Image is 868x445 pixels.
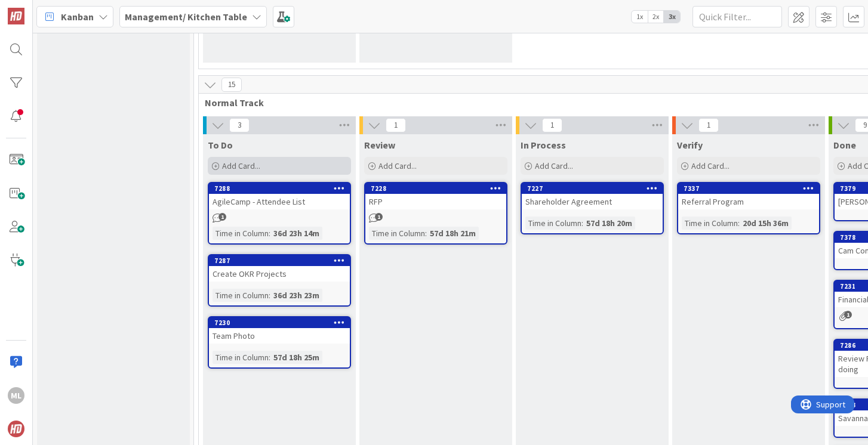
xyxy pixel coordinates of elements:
[386,118,406,132] span: 1
[684,184,819,193] div: 7337
[209,317,350,344] div: 7230Team Photo
[691,160,730,171] span: Add Card...
[209,183,350,209] div: 7288AgileCamp - Attendee List
[364,139,395,151] span: Review
[542,118,562,132] span: 1
[8,387,24,404] div: ML
[8,8,24,24] img: Visit kanbanzone.com
[833,139,856,151] span: Done
[364,182,507,245] a: 7228RFPTime in Column:57d 18h 21m
[214,319,350,327] div: 7230
[692,6,782,27] input: Quick Filter...
[664,11,680,23] span: 3x
[208,182,351,245] a: 7288AgileCamp - Attendee ListTime in Column:36d 23h 14m
[677,182,820,234] a: 7337Referral ProgramTime in Column:20d 15h 36m
[677,139,703,151] span: Verify
[583,217,635,230] div: 57d 18h 20m
[369,227,425,240] div: Time in Column
[365,183,506,194] div: 7228
[213,351,269,364] div: Time in Column
[522,194,663,209] div: Shareholder Agreement
[581,217,583,230] span: :
[209,194,350,209] div: AgileCamp - Attendee List
[209,183,350,194] div: 7288
[521,139,566,151] span: In Process
[678,183,819,194] div: 7337
[535,160,573,171] span: Add Card...
[270,351,322,364] div: 57d 18h 25m
[844,311,852,319] span: 1
[209,255,350,282] div: 7287Create OKR Projects
[209,255,350,266] div: 7287
[425,227,427,240] span: :
[522,183,663,194] div: 7227
[222,160,260,171] span: Add Card...
[208,139,233,151] span: To Do
[522,183,663,209] div: 7227Shareholder Agreement
[678,194,819,209] div: Referral Program
[371,184,506,193] div: 7228
[209,328,350,344] div: Team Photo
[525,217,581,230] div: Time in Column
[208,254,351,307] a: 7287Create OKR ProjectsTime in Column:36d 23h 23m
[269,227,270,240] span: :
[8,421,24,437] img: avatar
[521,182,664,234] a: 7227Shareholder AgreementTime in Column:57d 18h 20m
[698,118,719,132] span: 1
[527,184,663,193] div: 7227
[125,11,247,23] b: Management/ Kitchen Table
[213,289,269,302] div: Time in Column
[221,78,242,92] span: 15
[214,257,350,265] div: 7287
[365,194,506,209] div: RFP
[378,160,417,171] span: Add Card...
[208,316,351,369] a: 7230Team PhotoTime in Column:57d 18h 25m
[648,11,664,23] span: 2x
[229,118,250,132] span: 3
[270,227,322,240] div: 36d 23h 14m
[632,11,648,23] span: 1x
[269,289,270,302] span: :
[25,2,54,16] span: Support
[269,351,270,364] span: :
[209,317,350,328] div: 7230
[427,227,479,240] div: 57d 18h 21m
[682,217,738,230] div: Time in Column
[270,289,322,302] div: 36d 23h 23m
[678,183,819,209] div: 7337Referral Program
[214,184,350,193] div: 7288
[365,183,506,209] div: 7228RFP
[740,217,792,230] div: 20d 15h 36m
[738,217,740,230] span: :
[209,266,350,282] div: Create OKR Projects
[218,213,226,221] span: 1
[375,213,383,221] span: 1
[213,227,269,240] div: Time in Column
[61,10,94,24] span: Kanban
